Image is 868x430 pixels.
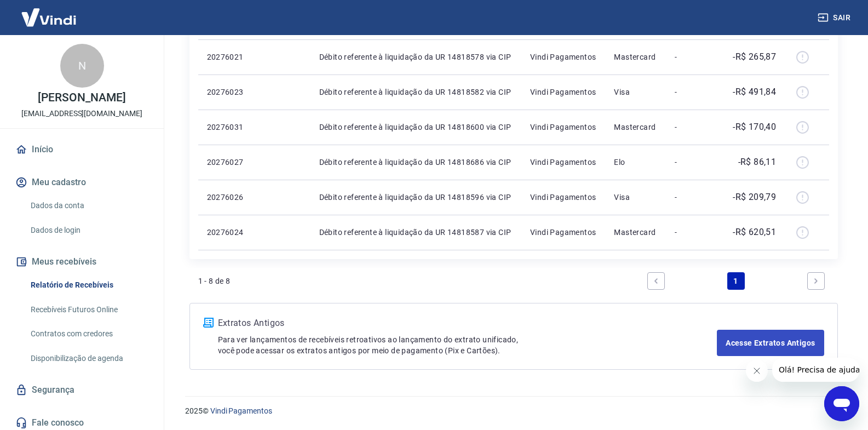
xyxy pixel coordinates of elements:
p: Para ver lançamentos de recebíveis retroativos ao lançamento do extrato unificado, você pode aces... [218,334,717,356]
p: 20276031 [207,122,258,133]
p: - [675,157,708,168]
p: - [675,51,708,62]
p: Vindi Pagamentos [530,157,596,168]
p: Elo [614,157,657,168]
button: Sair [815,8,855,28]
p: 1 - 8 de 8 [198,276,231,286]
p: [EMAIL_ADDRESS][DOMAIN_NAME] [21,108,142,119]
p: -R$ 265,87 [733,50,776,64]
p: - [675,122,708,133]
p: -R$ 620,51 [733,226,776,239]
iframe: Mensagem da empresa [772,358,859,382]
p: Débito referente à liquidação da UR 14818578 via CIP [319,51,513,62]
a: Disponibilização de agenda [26,347,151,370]
p: 20276021 [207,51,258,62]
p: -R$ 86,11 [738,156,777,169]
p: Visa [614,87,657,98]
p: [PERSON_NAME] [38,92,125,104]
a: Contratos com credores [26,323,151,345]
ul: Pagination [643,268,829,294]
p: Mastercard [614,122,657,133]
a: Next page [807,272,825,290]
p: Vindi Pagamentos [530,122,596,133]
p: 20276026 [207,192,258,203]
iframe: Fechar mensagem [746,360,768,382]
a: Relatório de Recebíveis [26,274,151,296]
p: 20276024 [207,227,258,238]
div: N [60,44,104,88]
a: Segurança [13,378,151,402]
p: Mastercard [614,227,657,238]
p: -R$ 491,84 [733,85,776,99]
p: - [675,87,708,98]
span: Olá! Precisa de ajuda? [7,8,92,16]
p: -R$ 170,40 [733,121,776,134]
a: Dados da conta [26,194,151,217]
a: Recebíveis Futuros Online [26,299,151,321]
p: Débito referente à liquidação da UR 14818587 via CIP [319,227,513,238]
p: 20276027 [207,157,258,168]
p: Vindi Pagamentos [530,192,596,203]
p: Mastercard [614,51,657,62]
p: - [675,227,708,238]
img: Vindi [13,1,84,34]
p: Vindi Pagamentos [530,227,596,238]
p: Débito referente à liquidação da UR 14818686 via CIP [319,157,513,168]
p: Débito referente à liquidação da UR 14818600 via CIP [319,122,513,133]
p: Débito referente à liquidação da UR 14818596 via CIP [319,192,513,203]
a: Acesse Extratos Antigos [717,330,824,356]
a: Dados de login [26,219,151,242]
a: Previous page [647,272,665,290]
p: -R$ 209,79 [733,191,776,204]
button: Meu cadastro [13,170,151,194]
p: 2025 © [185,405,842,417]
a: Page 1 is your current page [727,272,745,290]
a: Início [13,137,151,162]
p: Vindi Pagamentos [530,51,596,62]
button: Meus recebíveis [13,250,151,274]
p: Débito referente à liquidação da UR 14818582 via CIP [319,87,513,98]
p: Extratos Antigos [218,317,717,330]
a: Vindi Pagamentos [210,406,272,415]
p: - [675,192,708,203]
p: Visa [614,192,657,203]
p: Vindi Pagamentos [530,87,596,98]
img: ícone [203,318,214,328]
p: 20276023 [207,87,258,98]
iframe: Botão para abrir a janela de mensagens [824,386,859,421]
